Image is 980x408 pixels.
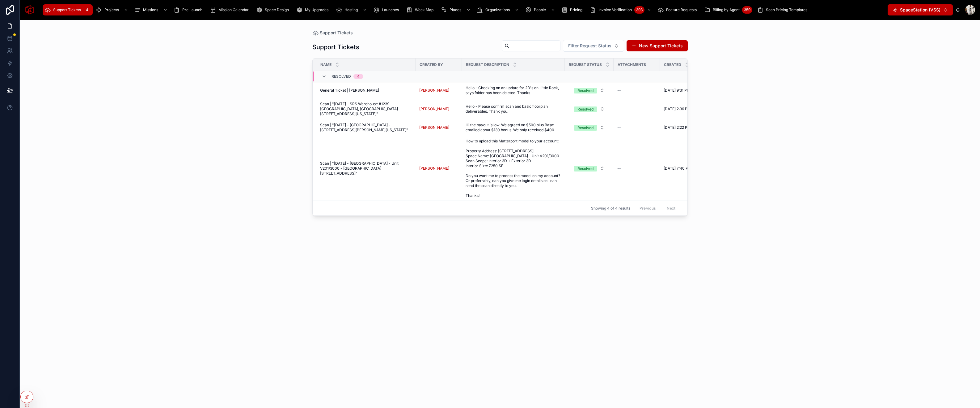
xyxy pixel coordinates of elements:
span: Request Status [569,62,602,67]
div: 4 [83,6,91,14]
div: Resolved [577,106,593,112]
a: Scan | "[DATE] - [GEOGRAPHIC_DATA] - Unit V201/3000 - [GEOGRAPHIC_DATA][STREET_ADDRESS]" [320,161,412,176]
span: Attachments [618,62,646,67]
span: Request Description [466,62,509,67]
a: Mission Calendar [208,4,253,15]
button: Select Button [569,85,610,96]
span: -- [617,166,621,171]
a: Places [439,4,474,15]
a: Scan | "[DATE] - SRS Warehouse #1239 - [GEOGRAPHIC_DATA], [GEOGRAPHIC_DATA] - [STREET_ADDRESS][US... [320,102,412,116]
span: How to upload this Matterport model to your account: Property Address: [STREET_ADDRESS]﻿﻿ Space N... [466,139,561,198]
span: Name [320,62,332,67]
a: Week Map [404,4,438,15]
span: Launches [382,7,399,12]
span: [DATE] 7:40 PM [664,166,691,171]
a: -- [617,125,656,130]
span: Showing 4 of 4 results [591,206,630,211]
span: Feature Requests [666,7,697,12]
div: Resolved [577,88,593,93]
a: Select Button [568,122,610,133]
a: Select Button [568,163,610,174]
a: Billing by Agent359 [702,4,754,15]
a: Invoice Verification393 [588,4,654,15]
a: Missions [133,4,171,15]
span: SpaceStation (VSS) [900,7,940,13]
a: [PERSON_NAME] [419,166,449,171]
span: [PERSON_NAME] [419,106,449,111]
a: -- [617,166,656,171]
a: Organizations [475,4,522,15]
span: Support Tickets [53,7,81,12]
span: -- [617,88,621,93]
span: Support Tickets [320,30,353,36]
a: Select Button [568,85,610,96]
a: [DATE] 7:40 PM [664,166,703,171]
a: [DATE] 2:36 PM [664,106,703,111]
a: Pricing [560,4,587,15]
span: -- [617,106,621,111]
span: Space Design [265,7,289,12]
a: [PERSON_NAME] [419,166,458,171]
a: [PERSON_NAME] [419,125,449,130]
span: Billing by Agent [713,7,740,12]
a: Hosting [334,4,370,15]
a: [PERSON_NAME] [419,125,458,130]
a: Select Button [568,103,610,115]
a: [PERSON_NAME] [419,106,458,111]
span: Resolved [332,74,351,79]
span: [DATE] 2:36 PM [664,106,691,111]
button: Select Button [563,40,624,52]
a: My Upgrades [294,4,333,15]
span: [DATE] 9:31 PM [664,88,690,93]
span: Projects [104,7,119,12]
span: Created By [420,62,443,67]
div: Resolved [577,166,593,171]
a: -- [617,88,656,93]
h1: Support Tickets [312,43,359,51]
a: Hi the payout is low. We agreed on $500 plus Basm emailed about $130 bonus. We only received $400. [466,123,561,132]
a: General Ticket | [PERSON_NAME] [320,88,412,93]
a: Hello - Please confirm scan and basic floorplan deliverables. Thank you. [466,104,561,114]
a: Support Tickets4 [43,4,93,15]
div: 4 [357,74,360,79]
span: [DATE] 2:22 PM [664,125,691,130]
div: scrollable content [40,3,888,17]
a: [PERSON_NAME] [419,88,458,93]
div: 393 [634,6,644,14]
a: Scan Pricing Templates [755,4,812,15]
div: Resolved [577,125,593,131]
span: Invoice Verification [598,7,632,12]
span: -- [617,125,621,130]
a: Pre Launch [172,4,207,15]
button: Select Button [888,4,953,15]
a: Support Tickets [312,30,353,36]
button: New Support Tickets [627,40,688,51]
span: Filter Request Status [568,43,611,49]
a: Feature Requests [656,4,701,15]
button: Select Button [569,163,610,174]
a: How to upload this Matterport model to your account: Property Address: [STREET_ADDRESS] Space Nam... [466,139,561,198]
span: Scan Pricing Templates [766,7,807,12]
div: 359 [742,6,752,14]
a: [PERSON_NAME] [419,88,449,93]
span: My Upgrades [305,7,328,12]
span: Created [664,62,681,67]
a: Projects [94,4,131,15]
a: [DATE] 9:31 PM [664,88,703,93]
a: Space Design [254,4,293,15]
span: Missions [143,7,158,12]
span: Week Map [415,7,433,12]
img: App logo [25,5,35,15]
span: People [534,7,546,12]
span: Scan | "[DATE] - [GEOGRAPHIC_DATA] - [STREET_ADDRESS][PERSON_NAME][US_STATE]" [320,123,412,132]
a: Launches [371,4,403,15]
button: Select Button [569,122,610,133]
a: -- [617,106,656,111]
a: Hello - Checking on an update for 2D's on Little Rock, says folder has been deleted. Thanks [466,85,561,95]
